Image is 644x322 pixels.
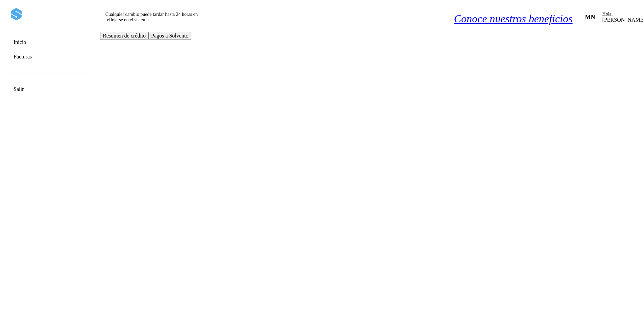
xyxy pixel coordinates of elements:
a: Conoce nuestros beneficios [454,13,573,25]
div: Cualquier cambio puede tardar hasta 24 horas en reflejarse en el sistema. [103,9,209,25]
a: Salir [14,86,24,92]
a: Facturas [14,53,32,60]
span: Resumen de crédito [103,33,146,39]
span: Pagos a Solvento [151,33,188,39]
div: Inicio [7,35,87,49]
div: Facturas [7,50,87,63]
div: Salir [7,82,87,96]
a: Inicio [14,39,26,45]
